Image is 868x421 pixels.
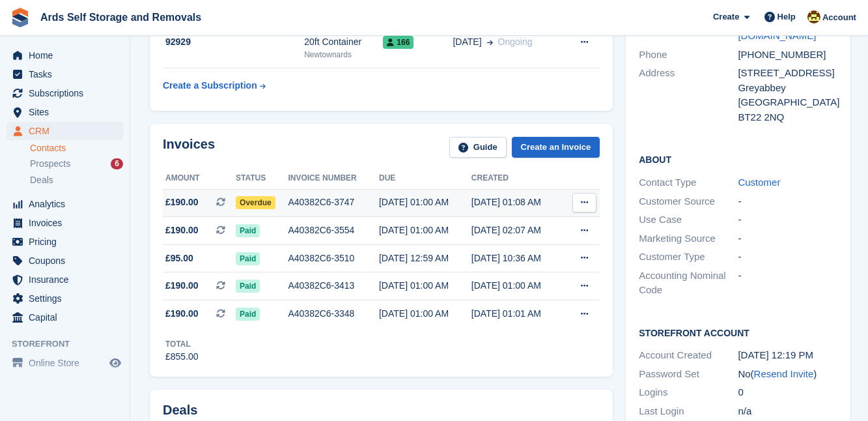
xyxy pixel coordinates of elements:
div: [DATE] 01:01 AM [471,307,564,321]
span: [DATE] [453,35,482,49]
div: 6 [111,158,123,169]
div: A40382C6-3413 [288,279,379,293]
span: Help [777,10,796,23]
div: BT22 2NQ [738,110,837,125]
span: Capital [29,308,107,327]
a: Create a Subscription [163,74,266,98]
a: menu [7,233,123,251]
a: Customer [738,177,780,188]
span: Deals [30,174,53,186]
span: Settings [29,289,107,308]
div: Greyabbey [738,81,837,96]
div: [GEOGRAPHIC_DATA] [738,95,837,110]
a: Resend Invite [754,368,814,379]
span: Subscriptions [29,84,107,102]
div: [DATE] 10:36 AM [471,252,564,265]
th: Due [379,168,471,189]
div: Accounting Nominal Code [639,269,738,298]
div: [DATE] 01:00 AM [379,307,471,321]
span: CRM [29,122,107,140]
span: £95.00 [165,252,193,265]
span: Prospects [30,158,70,170]
div: Address [639,66,738,124]
th: Amount [163,168,236,189]
div: Use Case [639,212,738,227]
div: - [738,212,837,227]
div: [DATE] 01:00 AM [471,279,564,293]
span: £190.00 [165,279,199,293]
div: [DATE] 01:00 AM [379,196,471,209]
div: - [738,231,837,246]
div: A40382C6-3510 [288,252,379,265]
div: Marketing Source [639,231,738,246]
div: A40382C6-3747 [288,196,379,209]
img: stora-icon-8386f47178a22dfd0bd8f6a31ec36ba5ce8667c1dd55bd0f319d3a0aa187defe.svg [10,8,30,27]
span: Invoices [29,214,107,232]
span: Account [822,11,856,24]
a: menu [7,103,123,121]
div: A40382C6-3348 [288,307,379,321]
h2: Storefront Account [639,326,837,339]
div: [DATE] 01:00 AM [379,224,471,237]
span: 166 [383,36,413,49]
span: Paid [236,280,260,293]
span: Storefront [12,338,130,351]
div: n/a [738,404,837,419]
a: Prospects 6 [30,157,123,171]
span: Create [713,10,739,23]
div: - [738,250,837,265]
a: menu [7,308,123,327]
div: Logins [639,385,738,400]
span: Paid [236,224,260,237]
span: ( ) [751,368,817,379]
span: Ongoing [498,36,533,47]
div: [PHONE_NUMBER] [738,48,837,63]
a: menu [7,270,123,289]
a: menu [7,46,123,65]
h2: Invoices [163,137,215,158]
span: Coupons [29,252,107,270]
div: [DATE] 01:08 AM [471,196,564,209]
th: Status [236,168,288,189]
div: [DATE] 02:07 AM [471,224,564,237]
span: Online Store [29,354,107,372]
span: £190.00 [165,307,199,321]
div: [DATE] 12:59 AM [379,252,471,265]
span: £190.00 [165,224,199,237]
a: Create an Invoice [512,137,600,158]
div: 20ft Container [304,35,383,49]
span: Tasks [29,65,107,83]
a: Contacts [30,142,123,154]
a: Guide [449,137,507,158]
div: Last Login [639,404,738,419]
img: Mark McFerran [807,10,820,23]
div: Password Set [639,367,738,382]
span: Insurance [29,270,107,289]
span: £190.00 [165,196,199,209]
div: 0 [738,385,837,400]
span: Pricing [29,233,107,251]
a: menu [7,354,123,372]
div: £855.00 [165,350,199,364]
a: menu [7,65,123,83]
div: No [738,367,837,382]
div: [STREET_ADDRESS] [738,66,837,81]
span: Home [29,46,107,65]
span: Paid [236,252,260,265]
a: menu [7,122,123,140]
div: [DATE] 01:00 AM [379,279,471,293]
a: menu [7,252,123,270]
a: menu [7,214,123,232]
a: Preview store [107,355,123,371]
div: A40382C6-3554 [288,224,379,237]
div: Phone [639,48,738,63]
div: Contact Type [639,175,738,190]
a: Ards Self Storage and Removals [35,7,206,28]
div: 92929 [163,35,304,49]
div: - [738,194,837,209]
h2: Deals [163,403,197,418]
a: menu [7,195,123,213]
div: Total [165,338,199,350]
div: Customer Source [639,194,738,209]
a: menu [7,289,123,308]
